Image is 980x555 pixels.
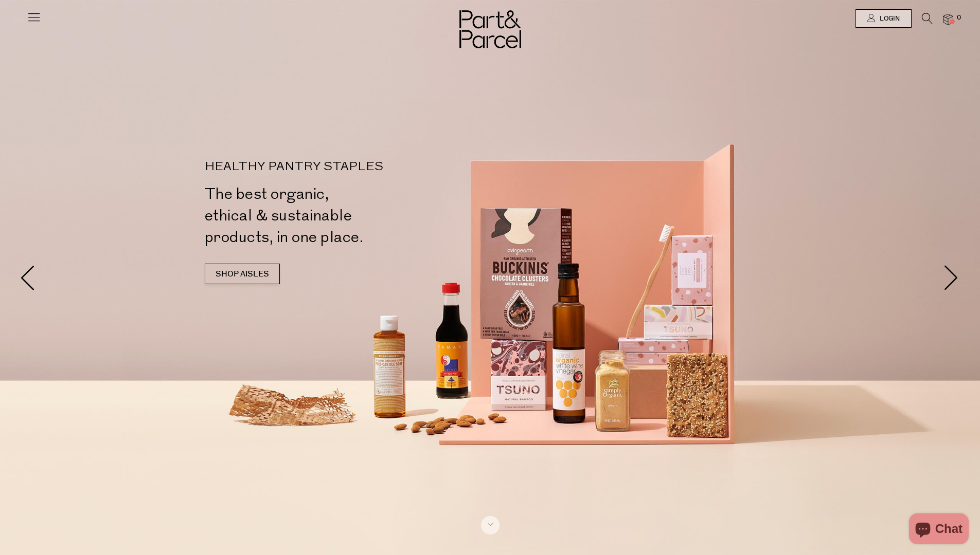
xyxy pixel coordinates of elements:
[459,10,521,48] img: Part&Parcel
[205,183,494,248] h2: The best organic, ethical & sustainable products, in one place.
[205,161,494,173] p: HEALTHY PANTRY STAPLES
[877,14,900,23] span: Login
[954,13,964,23] span: 0
[205,264,280,284] a: SHOP AISLES
[856,9,912,28] a: Login
[943,14,953,25] a: 0
[906,513,972,547] inbox-online-store-chat: Shopify online store chat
